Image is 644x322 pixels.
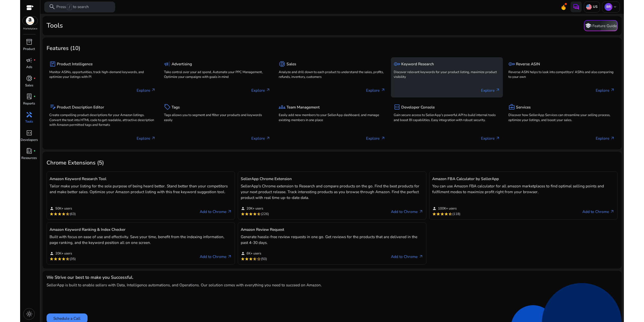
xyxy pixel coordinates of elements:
mat-icon: star [50,212,54,216]
a: inventory_2Product [20,38,38,56]
p: Monitor ASINs, opportunities, track high-demand keywords, and optimize your listings with PI [49,70,156,80]
p: Take control over your ad spend, Automate your PPC Management, Optimize your campaigns with goals... [164,70,270,80]
a: code_blocksDevelopers [20,129,38,147]
span: arrow_outward [610,136,615,141]
mat-icon: star [245,212,249,216]
h5: Team Management [287,105,320,110]
span: 100K+ users [438,206,457,211]
mat-icon: star [62,212,66,216]
p: Explore [251,87,270,93]
span: key [508,61,515,67]
h5: SellerApp Chrome Extension [241,177,423,181]
span: key [394,61,400,67]
h5: Product Intelligence [57,62,93,66]
p: SellerApp is built to enable sellers with Data, Intelligence automations, and Operations. Our sol... [47,282,332,288]
span: donut_small [279,61,285,67]
a: lab_profilefiber_manual_recordReports [20,92,38,110]
mat-icon: person [50,251,54,256]
mat-icon: person [50,206,54,211]
span: lab_profile [26,93,32,100]
span: (63) [70,212,76,217]
h5: Tags [172,105,180,110]
span: arrow_outward [151,88,156,92]
span: edit_note [49,104,56,110]
p: Discover how SellerApp Services can streamline your selling process, optimize your listings, and ... [508,113,615,123]
mat-icon: star_half [66,212,70,216]
span: 20K+ users [247,206,263,211]
span: arrow_outward [151,136,156,141]
span: arrow_outward [227,254,232,259]
span: campaign [164,61,171,67]
p: Explore [251,135,270,141]
span: arrow_outward [266,88,270,92]
span: (35) [70,257,76,261]
a: donut_smallfiber_manual_recordSales [20,74,38,92]
p: Resources [21,156,37,161]
h4: We Strive our best to make you Successful. [47,275,332,280]
h5: Amazon FBA Calculator by SellerApp [432,177,615,181]
span: code_blocks [26,130,32,136]
span: arrow_outward [610,88,615,92]
a: handymanTools [20,110,38,128]
span: search [49,4,55,10]
h5: Services [516,105,531,110]
span: campaign [26,57,32,64]
h3: Features (10) [47,45,80,51]
p: Tools [25,119,33,124]
p: Gain secure access to SellerApp's powerful API to build internal tools and boost BI capabilities.... [394,113,500,123]
a: Add to Chromearrow_outward [200,208,232,215]
mat-icon: star [432,212,436,216]
p: BR [605,3,612,11]
h5: Advertising [172,62,192,66]
a: Add to Chromearrow_outward [200,253,232,260]
span: arrow_outward [227,209,232,214]
p: Explore [137,135,156,141]
span: code_blocks [394,104,400,110]
mat-icon: star [249,212,253,216]
span: 20K+ users [55,251,72,256]
mat-icon: star [249,257,253,261]
a: Add to Chromearrow_outward [391,253,423,260]
mat-icon: star [241,212,245,216]
p: SellerApp's Chrome extension to Research and compare products on the go. Find the best products f... [241,183,423,200]
h3: Chrome Extensions (5) [47,159,104,166]
mat-icon: star [58,212,62,216]
span: 50K+ users [55,206,72,211]
span: 6K+ users [247,251,261,256]
span: handyman [26,112,32,118]
span: arrow_outward [266,136,270,141]
p: Tags allows you to segment and filter your products and keywords easily [164,113,270,123]
p: Explore [481,135,500,141]
span: / [67,4,72,10]
p: Developers [21,138,38,143]
span: fiber_manual_record [33,59,36,61]
p: Sales [25,83,33,88]
h5: Amazon Keyword Research Tool [50,177,232,181]
h5: Product Description Editor [57,105,104,110]
span: (226) [261,212,269,217]
span: arrow_outward [496,88,500,92]
p: Explore [481,87,500,93]
p: You can use Amazon FBA calculator for all amazon marketplaces to find optimal selling points and ... [432,183,615,195]
p: Explore [366,87,385,93]
mat-icon: star_half [253,257,257,261]
h5: Keyword Research [401,62,434,66]
h5: Reverse ASIN [516,62,540,66]
p: Marketplace [23,27,37,31]
button: schoolFeature Guide [584,20,618,31]
span: fiber_manual_record [33,77,36,80]
span: arrow_outward [419,209,423,214]
p: Explore [366,135,385,141]
mat-icon: star [241,257,245,261]
span: arrow_outward [610,209,615,214]
mat-icon: star [58,257,62,261]
p: Explore [137,87,156,93]
span: arrow_outward [381,88,385,92]
span: light_mode [26,311,32,317]
a: Add to Chromearrow_outward [582,208,615,215]
a: book_4fiber_manual_recordResources [20,147,38,165]
h5: Sales [287,62,296,66]
span: book_4 [26,148,32,154]
p: Discover relevant keywords for your product listing, maximize product visibility [394,70,500,80]
mat-icon: star [253,212,257,216]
